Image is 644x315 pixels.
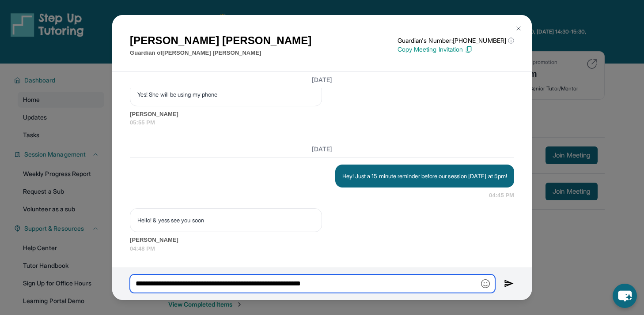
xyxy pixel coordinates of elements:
[130,244,514,253] span: 04:48 PM
[515,25,522,32] img: Close Icon
[398,36,514,45] p: Guardian's Number: [PHONE_NUMBER]
[130,49,311,57] p: Guardian of [PERSON_NAME] [PERSON_NAME]
[130,145,514,154] h3: [DATE]
[137,216,314,225] p: Hello! & yess see you soon
[342,172,507,180] p: Hey! Just a 15 minute reminder before our session [DATE] at 5pm!
[504,278,514,289] img: Send icon
[508,36,514,45] span: ⓘ
[130,33,311,49] h1: [PERSON_NAME] [PERSON_NAME]
[130,75,514,84] h3: [DATE]
[465,45,473,53] img: Copy Icon
[130,236,514,244] span: [PERSON_NAME]
[130,118,514,127] span: 05:55 PM
[489,191,514,200] span: 04:45 PM
[481,279,490,288] img: Emoji
[137,90,314,99] p: Yes! She will be using my phone
[613,284,637,308] button: chat-button
[398,45,514,54] p: Copy Meeting Invitation
[130,110,514,119] span: [PERSON_NAME]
